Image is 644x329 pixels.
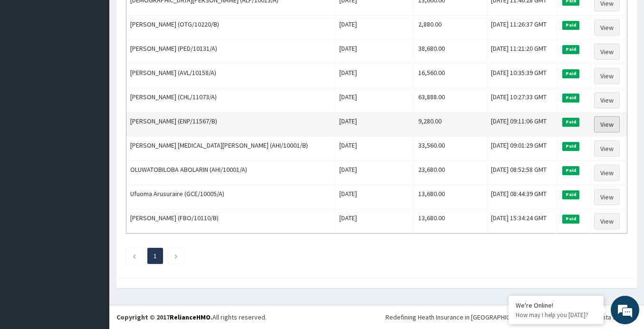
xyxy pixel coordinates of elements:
div: We're Online! [516,301,596,310]
td: [DATE] [336,40,414,64]
img: d_794563401_company_1708531726252_794563401 [18,47,38,71]
span: We're online! [55,102,131,198]
div: Minimize live chat window [156,5,179,28]
a: View [594,141,620,157]
a: Page 1 is your current page [154,252,157,260]
td: 13,680.00 [414,185,487,209]
td: 38,680.00 [414,40,487,64]
td: OLUWATOBILOBA ABOLARIN (AHI/10001/A) [126,161,336,185]
textarea: Type your message and hit 'Enter' [5,224,181,257]
span: Paid [562,94,579,102]
span: Paid [562,21,579,29]
td: 2,880.00 [414,16,487,40]
td: [DATE] 11:26:37 GMT [487,16,557,40]
td: [PERSON_NAME] (OTG/10220/B) [126,16,336,40]
span: Paid [562,118,579,126]
td: [DATE] [336,161,414,185]
strong: Copyright © 2017 . [116,313,212,321]
td: [DATE] 10:27:33 GMT [487,88,557,113]
div: Redefining Heath Insurance in [GEOGRAPHIC_DATA] using Telemedicine and Data Science! [385,312,637,322]
td: [PERSON_NAME] (FBO/10110/B) [126,209,336,234]
td: [DATE] [336,16,414,40]
a: Next page [174,252,178,260]
td: [DATE] [336,88,414,113]
a: RelianceHMO [170,313,211,321]
td: [DATE] 15:34:24 GMT [487,209,557,234]
td: [DATE] 08:52:58 GMT [487,161,557,185]
span: Paid [562,45,579,54]
a: View [594,116,620,132]
div: Chat with us now [49,53,160,66]
a: View [594,44,620,60]
td: [PERSON_NAME] (AVL/10158/A) [126,64,336,88]
td: [DATE] [336,209,414,234]
td: 13,680.00 [414,209,487,234]
td: [DATE] 09:11:06 GMT [487,113,557,137]
td: [DATE] [336,113,414,137]
a: View [594,213,620,229]
td: 63,888.00 [414,88,487,113]
td: [DATE] [336,185,414,209]
a: View [594,92,620,108]
td: [DATE] 10:35:39 GMT [487,64,557,88]
a: View [594,165,620,181]
td: Ufuoma Arusuraire (GCE/10005/A) [126,185,336,209]
td: [DATE] [336,64,414,88]
span: Paid [562,166,579,175]
td: [DATE] [336,137,414,161]
a: View [594,189,620,205]
footer: All rights reserved. [109,305,644,329]
a: Previous page [132,252,136,260]
a: View [594,19,620,36]
td: [DATE] 09:01:29 GMT [487,137,557,161]
td: [PERSON_NAME] [MEDICAL_DATA][PERSON_NAME] (AHI/10001/B) [126,137,336,161]
td: [PERSON_NAME] (PED/10131/A) [126,40,336,64]
td: [PERSON_NAME] (CHL/11073/A) [126,88,336,113]
td: 33,560.00 [414,137,487,161]
a: View [594,68,620,84]
td: 16,560.00 [414,64,487,88]
span: Paid [562,215,579,223]
td: 9,280.00 [414,113,487,137]
td: [DATE] 11:21:20 GMT [487,40,557,64]
span: Paid [562,142,579,150]
span: Paid [562,190,579,199]
td: [PERSON_NAME] (ENP/11567/B) [126,113,336,137]
span: Paid [562,69,579,78]
p: How may I help you today? [516,311,596,319]
td: 23,680.00 [414,161,487,185]
td: [DATE] 08:44:39 GMT [487,185,557,209]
